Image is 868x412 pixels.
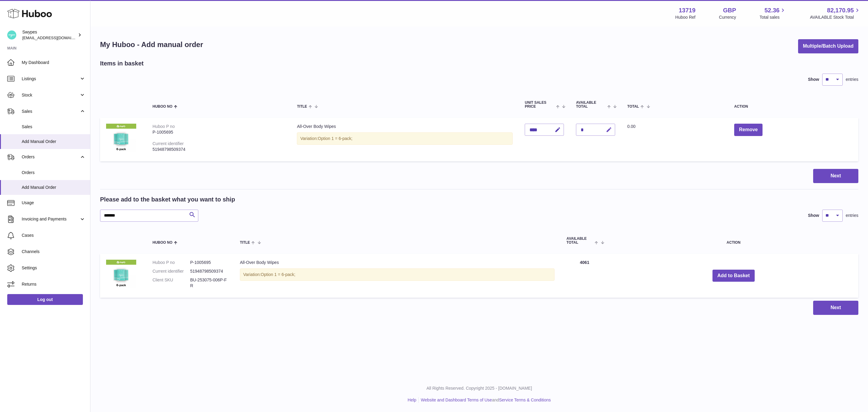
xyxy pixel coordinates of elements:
[22,200,86,206] span: Usage
[22,35,89,40] span: [EMAIL_ADDRESS][DOMAIN_NAME]
[190,277,228,289] dd: BU-253075-006P-FR
[759,6,786,20] a: 52.36 Total sales
[675,14,696,20] div: Huboo Ref
[297,105,307,109] span: Title
[759,14,786,20] span: Total sales
[764,6,779,14] span: 52.36
[22,249,86,255] span: Channels
[240,241,250,245] span: Title
[153,124,175,129] div: Huboo P no
[499,398,551,402] a: Service Terms & Conditions
[106,260,136,290] img: All-Over Body Wipes
[100,195,235,204] h2: Please add to the basket what you want to ship
[22,109,79,114] span: Sales
[7,30,16,40] img: internalAdmin-13719@internal.huboo.com
[22,92,79,98] span: Stock
[7,294,83,305] a: Log out
[419,397,551,403] li: and
[22,60,86,65] span: My Dashboard
[808,213,819,218] label: Show
[234,254,561,298] td: All-Over Body Wipes
[712,270,755,282] button: Add to Basket
[846,77,858,82] span: entries
[408,398,417,402] a: Help
[153,241,172,245] span: Huboo no
[22,265,86,271] span: Settings
[827,6,854,14] span: 82,170.95
[22,29,77,41] div: Swypes
[813,301,858,315] button: Next
[297,132,513,145] div: Variation:
[846,213,858,218] span: entries
[190,268,228,274] dd: 51948798509374
[240,268,555,281] div: Variation:
[22,170,86,176] span: Orders
[190,260,228,265] dd: P-1005695
[153,260,190,265] dt: Huboo P no
[318,136,353,141] span: Option 1 = 6-pack;
[95,385,863,391] p: All Rights Reserved. Copyright 2025 - [DOMAIN_NAME]
[561,254,609,298] td: 4061
[808,77,819,82] label: Show
[22,233,86,238] span: Cases
[291,118,519,161] td: All-Over Body Wipes
[22,281,86,287] span: Returns
[106,124,136,154] img: All-Over Body Wipes
[153,141,184,146] div: Current identifier
[798,39,858,53] button: Multiple/Batch Upload
[734,105,852,109] div: Action
[153,147,285,152] div: 51948798509374
[100,59,144,68] h2: Items in basket
[525,101,555,109] span: Unit Sales Price
[153,277,190,289] dt: Client SKU
[22,139,86,144] span: Add Manual Order
[100,40,203,49] h1: My Huboo - Add manual order
[153,268,190,274] dt: Current identifier
[813,169,858,183] button: Next
[679,6,696,14] strong: 13719
[153,105,172,109] span: Huboo no
[153,129,285,135] div: P-1005695
[810,6,861,20] a: 82,170.95 AVAILABLE Stock Total
[810,14,861,20] span: AVAILABLE Stock Total
[22,76,79,82] span: Listings
[723,6,736,14] strong: GBP
[609,231,858,251] th: Action
[734,124,763,136] button: Remove
[719,14,736,20] div: Currency
[261,272,295,277] span: Option 1 = 6-pack;
[421,398,492,402] a: Website and Dashboard Terms of Use
[22,216,79,222] span: Invoicing and Payments
[627,124,635,129] span: 0.00
[22,124,86,130] span: Sales
[567,237,593,245] span: AVAILABLE Total
[576,101,606,109] span: AVAILABLE Total
[22,185,86,190] span: Add Manual Order
[22,154,79,160] span: Orders
[627,105,639,109] span: Total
